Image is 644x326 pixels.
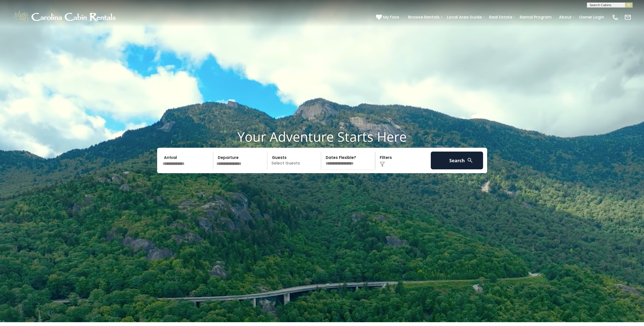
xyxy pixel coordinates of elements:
[376,14,401,21] a: My Favs
[13,10,118,25] img: White-1-1-2.png
[487,13,515,22] a: Real Estate
[444,13,484,22] a: Local Area Guide
[431,152,483,169] button: Search
[612,14,619,21] img: phone-regular-white.png
[380,162,385,167] img: filter--v1.png
[624,14,631,21] img: mail-regular-white.png
[406,13,442,22] a: Browse Rentals
[269,152,321,169] p: Select Guests
[383,14,399,20] span: My Favs
[4,129,640,144] h1: Your Adventure Starts Here
[556,13,574,22] a: About
[576,13,607,22] a: Owner Login
[467,157,473,164] img: search-regular-white.png
[517,13,554,22] a: Rental Program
